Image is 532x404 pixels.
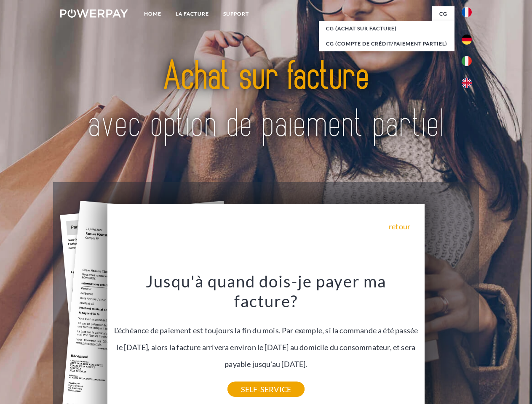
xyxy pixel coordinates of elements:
[462,35,472,45] img: de
[216,6,256,21] a: Support
[112,271,420,311] h3: Jusqu'à quand dois-je payer ma facture?
[227,382,305,397] a: SELF-SERVICE
[137,6,168,21] a: Home
[462,78,472,88] img: en
[389,223,410,230] a: retour
[80,40,452,161] img: title-powerpay_fr.svg
[319,21,454,36] a: CG (achat sur facture)
[462,7,472,17] img: fr
[60,9,128,18] img: logo-powerpay-white.svg
[112,271,420,389] div: L'échéance de paiement est toujours la fin du mois. Par exemple, si la commande a été passée le [...
[462,56,472,66] img: it
[319,36,454,51] a: CG (Compte de crédit/paiement partiel)
[168,6,216,21] a: LA FACTURE
[432,6,454,21] a: CG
